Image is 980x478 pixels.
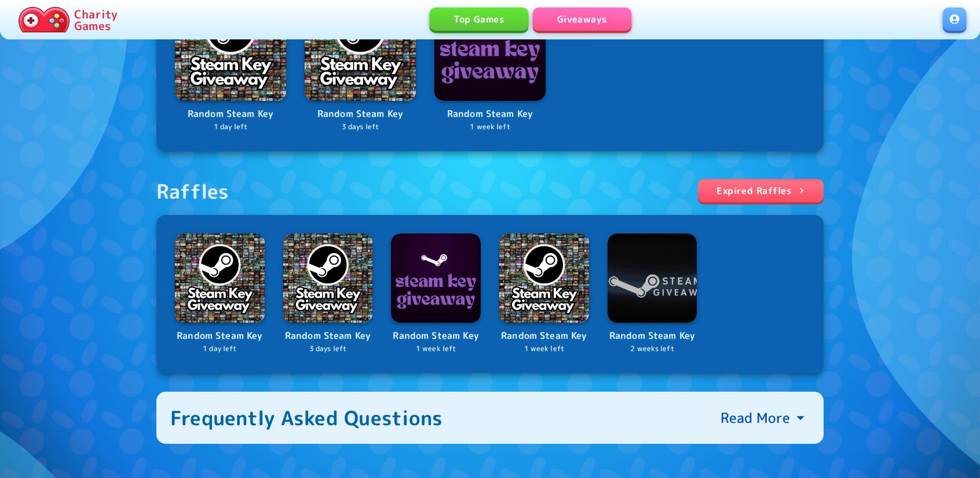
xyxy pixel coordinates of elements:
[608,329,697,344] p: Random Steam Key
[305,122,416,133] p: 3 days left
[721,408,790,427] p: Read More
[391,233,481,355] a: LogoRandom Steam Key1 week left
[156,392,824,444] button: Frequently Asked QuestionsRead More
[608,233,697,355] a: LogoRandom Steam Key2 weeks left
[14,5,122,35] a: Charity Games
[698,179,824,202] a: Expired Raffles
[499,344,589,355] p: 1 week left
[499,233,589,323] img: Logo
[19,7,70,32] img: Charity.Games
[74,8,118,31] p: Charity Games
[391,233,481,323] img: Logo
[170,406,443,430] div: Frequently Asked Questions
[283,344,373,355] p: 3 days left
[608,344,697,355] p: 2 weeks left
[434,122,546,133] p: 1 week left
[305,107,416,122] p: Random Steam Key
[430,8,528,31] a: Top Games
[175,122,286,133] p: 1 day left
[175,233,265,323] img: Logo
[283,329,373,344] p: Random Steam Key
[175,233,265,355] a: LogoRandom Steam Key1 day left
[175,344,265,355] p: 1 day left
[533,8,631,31] a: Giveaways
[499,233,589,355] a: LogoRandom Steam Key1 week left
[391,344,481,355] p: 1 week left
[156,179,229,203] div: Raffles
[499,329,589,344] p: Random Steam Key
[283,233,373,355] a: LogoRandom Steam Key3 days left
[175,329,265,344] p: Random Steam Key
[175,107,286,122] p: Random Steam Key
[608,233,697,323] img: Logo
[283,233,373,323] img: Logo
[434,107,546,122] p: Random Steam Key
[391,329,481,344] p: Random Steam Key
